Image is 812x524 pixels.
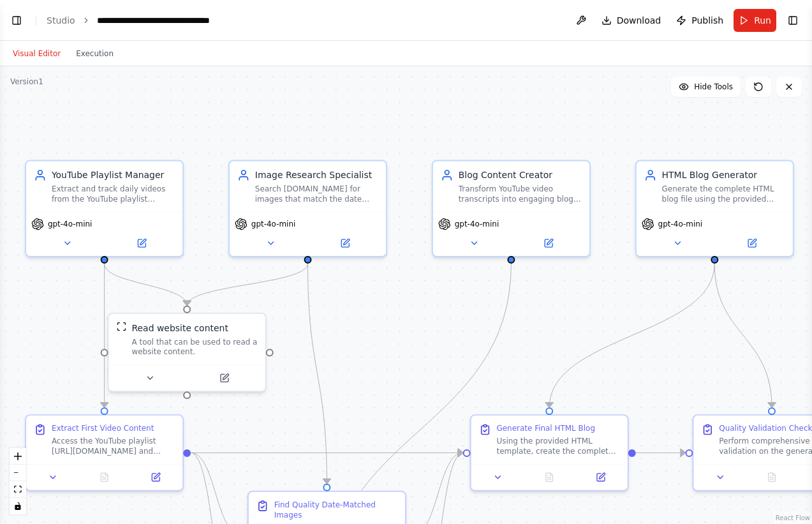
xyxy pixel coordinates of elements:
[255,184,378,204] div: Search [DOMAIN_NAME] for images that match the date when the current YouTube video was recorded, ...
[754,14,771,27] span: Run
[25,414,184,491] div: Extract First Video ContentAccess the YouTube playlist [URL][DOMAIN_NAME] and extract content fro...
[522,470,576,485] button: No output available
[459,168,582,181] div: Blog Content Creator
[255,168,378,181] div: Image Research Specialist
[77,470,131,485] button: No output available
[691,14,723,27] span: Publish
[671,77,741,97] button: Hide Tools
[68,46,121,61] button: Execution
[10,481,26,498] button: fit view
[251,219,296,229] span: gpt-4o-mini
[10,465,26,481] button: zoom out
[455,219,499,229] span: gpt-4o-mini
[496,423,595,433] div: Generate Final HTML Blog
[309,236,381,251] button: Open in side panel
[543,264,721,407] g: Edge from 201480aa-be03-4bf6-97e9-c491efdc5ba0 to b3f5cc26-0947-4f5e-b7b9-e112997f427b
[302,264,334,484] g: Edge from a75ec9ae-580b-405e-9485-84e63e006210 to ef6a9ce2-bf5d-40c3-b856-58e929e1f111
[694,82,733,92] span: Hide Tools
[134,470,177,485] button: Open in side panel
[470,414,629,491] div: Generate Final HTML BlogUsing the provided HTML template, create the complete blog file by: 1) Re...
[716,236,788,251] button: Open in side panel
[108,313,267,393] div: ScrapeWebsiteToolRead website contentA tool that can be used to read a website content.
[662,184,785,204] div: Generate the complete HTML blog file using the provided template, incorporating the blog content,...
[658,219,703,229] span: gpt-4o-mini
[274,500,397,520] div: Find Quality Date-Matched Images
[596,9,667,32] button: Download
[117,322,127,332] img: ScrapeWebsiteTool
[131,322,228,334] div: Read website content
[579,470,622,485] button: Open in side panel
[98,264,111,407] g: Edge from 3accd511-c9ad-432a-8d2e-f6dcd8ee8970 to 61b14c8a-ce22-42a6-bd74-69820ccb71ff
[52,184,175,204] div: Extract and track daily videos from the YouTube playlist {playlist_url}, identify the next video ...
[708,264,778,407] g: Edge from 201480aa-be03-4bf6-97e9-c491efdc5ba0 to d2d1f781-648b-4a4f-ae2d-4b1a55c0a633
[8,11,26,29] button: Show left sidebar
[188,370,260,386] button: Open in side panel
[191,446,463,459] g: Edge from 61b14c8a-ce22-42a6-bd74-69820ccb71ff to b3f5cc26-0947-4f5e-b7b9-e112997f427b
[617,14,661,27] span: Download
[719,423,812,433] div: Quality Validation Check
[52,436,175,456] div: Access the YouTube playlist [URL][DOMAIN_NAME] and extract content from the first video in the se...
[745,470,799,485] button: No output available
[734,9,776,32] button: Run
[662,168,785,181] div: HTML Blog Generator
[635,160,794,257] div: HTML Blog GeneratorGenerate the complete HTML blog file using the provided template, incorporatin...
[10,448,26,514] div: React Flow controls
[228,160,387,257] div: Image Research SpecialistSearch [DOMAIN_NAME] for images that match the date when the current You...
[496,436,619,456] div: Using the provided HTML template, create the complete blog file by: 1) Replacing the title and co...
[131,337,257,357] div: A tool that can be used to read a website content.
[10,77,43,87] div: Version 1
[512,236,584,251] button: Open in side panel
[671,9,728,32] button: Publish
[52,423,154,433] div: Extract First Video Content
[47,14,240,27] nav: breadcrumb
[5,46,68,61] button: Visual Editor
[181,264,314,306] g: Edge from a75ec9ae-580b-405e-9485-84e63e006210 to 0c80eaa4-326f-493f-aee2-400dbe7fd349
[25,160,184,257] div: YouTube Playlist ManagerExtract and track daily videos from the YouTube playlist {playlist_url}, ...
[48,219,92,229] span: gpt-4o-mini
[636,446,686,459] g: Edge from b3f5cc26-0947-4f5e-b7b9-e112997f427b to d2d1f781-648b-4a4f-ae2d-4b1a55c0a633
[52,168,175,181] div: YouTube Playlist Manager
[784,11,802,29] button: Show right sidebar
[106,236,178,251] button: Open in side panel
[10,448,26,465] button: zoom in
[98,264,193,306] g: Edge from 3accd511-c9ad-432a-8d2e-f6dcd8ee8970 to 0c80eaa4-326f-493f-aee2-400dbe7fd349
[459,184,582,204] div: Transform YouTube video transcripts into engaging blog content that follows spiritual and wellnes...
[47,15,75,26] a: Studio
[432,160,591,257] div: Blog Content CreatorTransform YouTube video transcripts into engaging blog content that follows s...
[776,514,810,521] a: React Flow attribution
[10,498,26,514] button: toggle interactivity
